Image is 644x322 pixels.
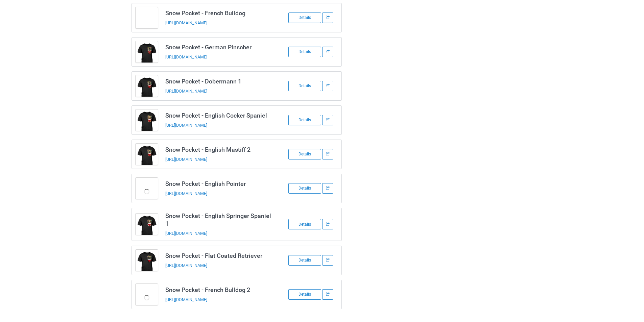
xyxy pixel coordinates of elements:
div: Details [288,13,321,23]
a: [URL][DOMAIN_NAME] [165,54,207,59]
a: Details [288,257,322,263]
a: Details [288,185,322,191]
div: Details [288,183,321,194]
a: [URL][DOMAIN_NAME] [165,123,207,128]
a: Details [288,151,322,156]
div: Details [288,255,321,266]
a: Details [288,221,322,227]
a: [URL][DOMAIN_NAME] [165,157,207,162]
div: Details [288,149,321,159]
div: Details [288,219,321,229]
h3: Snow Pocket - English Springer Spaniel 1 [165,212,272,227]
a: Details [288,83,322,88]
div: Details [288,47,321,57]
a: [URL][DOMAIN_NAME] [165,297,207,302]
a: Details [288,117,322,122]
h3: Snow Pocket - English Mastiff 2 [165,146,272,153]
a: [URL][DOMAIN_NAME] [165,20,207,25]
a: Details [288,15,322,20]
h3: Snow Pocket - Flat Coated Retriever [165,252,272,259]
div: Details [288,289,321,300]
div: Details [288,81,321,91]
a: [URL][DOMAIN_NAME] [165,263,207,268]
a: Details [288,291,322,297]
h3: Snow Pocket - French Bulldog 2 [165,286,272,294]
a: Details [288,49,322,54]
div: Details [288,115,321,125]
h3: Snow Pocket - French Bulldog [165,9,272,17]
a: [URL][DOMAIN_NAME] [165,89,207,94]
h3: Snow Pocket - English Cocker Spaniel [165,112,272,119]
h3: Snow Pocket - Dobermann 1 [165,77,272,85]
a: [URL][DOMAIN_NAME] [165,231,207,236]
h3: Snow Pocket - German Pinscher [165,43,272,51]
a: [URL][DOMAIN_NAME] [165,191,207,196]
h3: Snow Pocket - English Pointer [165,180,272,188]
